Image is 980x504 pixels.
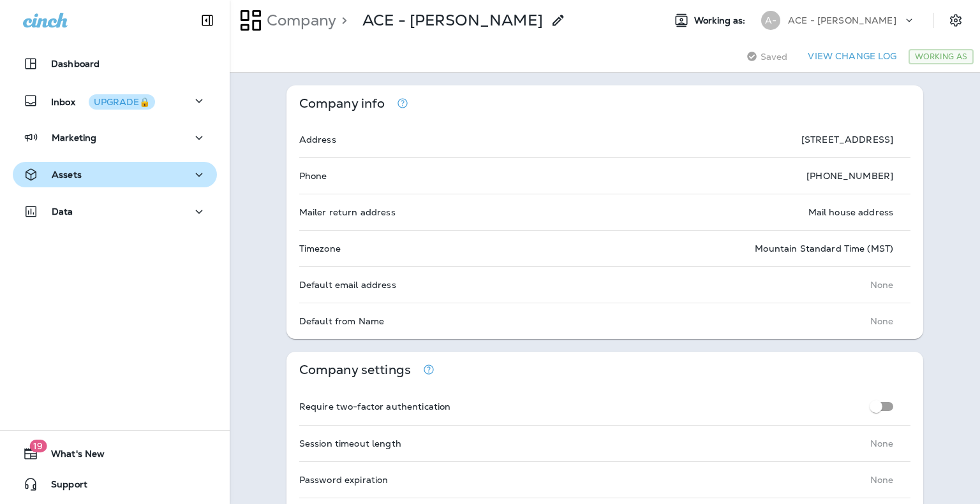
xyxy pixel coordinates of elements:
[13,199,217,224] button: Data
[806,171,893,181] p: [PHONE_NUMBER]
[52,169,82,180] p: Assets
[870,316,894,326] p: None
[299,475,389,485] p: Password expiration
[362,11,543,30] div: ACE - Jiffy Lube
[299,207,396,217] p: Mailer return address
[38,449,105,464] span: What's New
[52,206,73,217] p: Data
[299,280,396,290] p: Default email address
[94,97,150,106] div: UPGRADE🔒
[299,364,411,375] p: Company settings
[51,59,100,69] p: Dashboard
[694,15,748,26] span: Working as:
[262,11,336,30] p: Company
[761,52,788,62] span: Saved
[299,401,451,412] p: Require two-factor authentication
[803,47,902,66] button: View Change Log
[755,243,893,254] p: Mountain Standard Time (MST)
[299,98,385,109] p: Company info
[299,438,401,449] p: Session timeout length
[13,51,217,76] button: Dashboard
[13,88,217,113] button: InboxUPGRADE🔒
[13,472,217,497] button: Support
[13,162,217,187] button: Assets
[51,94,155,108] p: Inbox
[362,11,543,30] p: ACE - [PERSON_NAME]
[909,49,974,64] div: Working As
[38,479,87,494] span: Support
[13,125,217,150] button: Marketing
[189,8,225,33] button: Collapse Sidebar
[89,94,155,110] button: UPGRADE🔒
[808,207,894,217] p: Mail house address
[870,280,894,290] p: None
[299,134,336,145] p: Address
[788,15,896,25] p: ACE - [PERSON_NAME]
[29,440,47,452] span: 19
[870,475,894,485] p: None
[299,243,341,254] p: Timezone
[870,438,894,449] p: None
[299,316,384,326] p: Default from Name
[13,441,217,466] button: 19What's New
[761,11,780,30] div: A-
[801,134,893,145] p: [STREET_ADDRESS]
[944,9,967,32] button: Settings
[52,133,96,143] p: Marketing
[299,171,327,181] p: Phone
[336,11,347,30] p: >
